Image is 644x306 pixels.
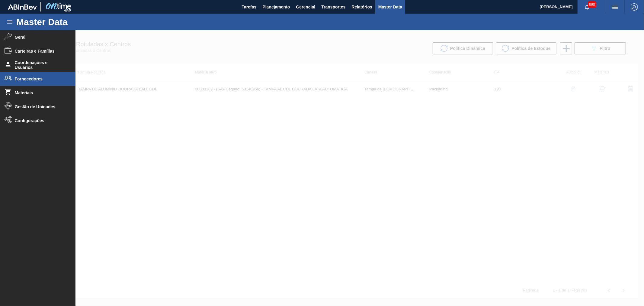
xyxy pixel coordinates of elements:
[578,3,597,11] button: Notificações
[262,3,290,11] span: Planejamento
[15,49,65,54] span: Carteiras e Famílias
[15,90,65,95] span: Materiais
[588,1,596,8] span: 698
[378,3,402,11] span: Master Data
[15,118,65,123] span: Configurações
[8,4,37,10] img: TNhmsLtSVTkK8tSr43FrP2fwEKptu5GPRR3wAAAABJRU5ErkJggg==
[321,3,345,11] span: Transportes
[15,35,65,40] span: Geral
[15,104,65,109] span: Gestão de Unidades
[296,3,316,11] span: Gerencial
[15,76,65,81] span: Fornecedores
[242,3,257,11] span: Tarefas
[631,3,638,11] img: Logout
[611,3,619,11] img: userActions
[15,60,65,70] span: Coordenações e Usuários
[351,3,372,11] span: Relatórios
[16,18,123,25] h1: Master Data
